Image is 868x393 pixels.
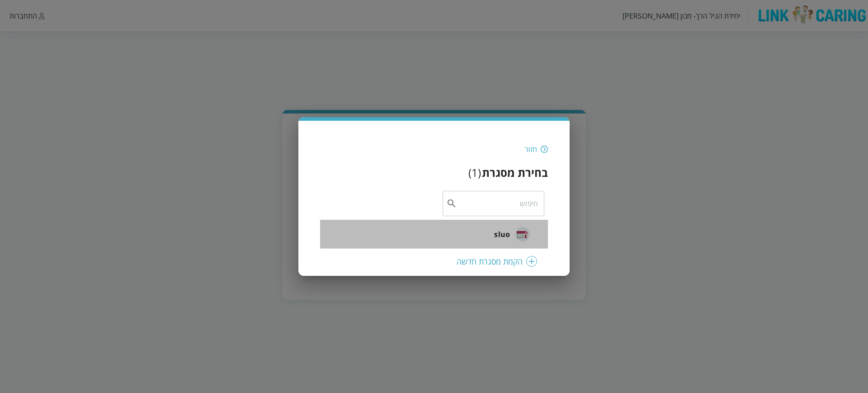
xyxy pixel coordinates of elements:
img: sluo [515,227,530,241]
input: חיפוש [457,191,538,216]
h3: בחירת מסגרת [482,165,548,180]
img: חזור [541,145,548,153]
img: plus [526,256,537,267]
span: sluo [494,229,510,240]
div: חזור [525,144,537,154]
div: ( 1 ) [468,165,481,180]
div: הקמת מסגרת חדשה [331,256,537,267]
